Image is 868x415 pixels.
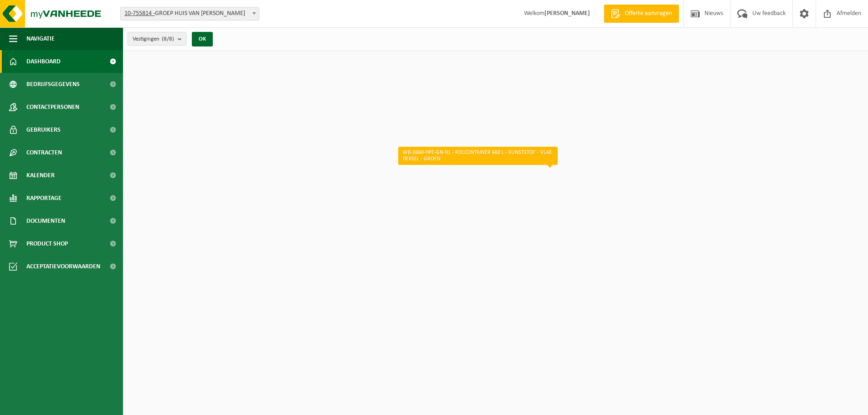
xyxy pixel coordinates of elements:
[162,36,174,42] count: (8/8)
[604,5,679,23] a: Offerte aanvragen
[26,210,65,232] span: Documenten
[121,7,259,20] span: 10-755814 - GROEP HUIS VAN WONTERGHEM
[133,32,174,46] span: Vestigingen
[26,164,55,187] span: Kalender
[26,187,62,210] span: Rapportage
[622,9,674,18] span: Offerte aanvragen
[26,141,62,164] span: Contracten
[192,32,213,46] button: OK
[26,73,80,96] span: Bedrijfsgegevens
[26,118,61,141] span: Gebruikers
[26,27,55,50] span: Navigatie
[26,232,68,255] span: Product Shop
[26,96,79,118] span: Contactpersonen
[124,10,155,17] tcxspan: Call 10-755814 - via 3CX
[128,32,186,46] button: Vestigingen(8/8)
[120,7,259,20] span: 10-755814 - GROEP HUIS VAN WONTERGHEM
[544,10,590,17] strong: [PERSON_NAME]
[26,255,100,278] span: Acceptatievoorwaarden
[26,50,61,73] span: Dashboard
